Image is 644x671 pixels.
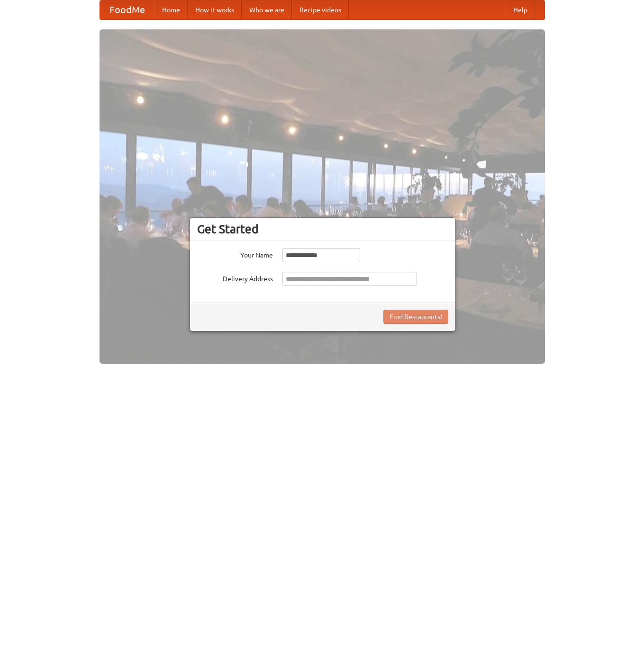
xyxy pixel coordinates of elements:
[292,0,349,19] a: Recipe videos
[188,0,242,19] a: How it works
[100,0,154,19] a: FoodMe
[383,310,448,324] button: Find Restaurants!
[154,0,188,19] a: Home
[197,272,273,284] label: Delivery Address
[197,222,448,236] h3: Get Started
[197,248,273,260] label: Your Name
[506,0,535,19] a: Help
[242,0,292,19] a: Who we are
